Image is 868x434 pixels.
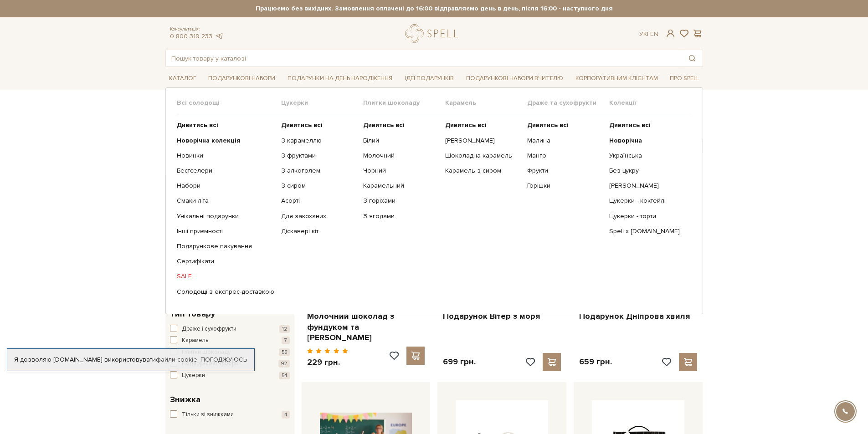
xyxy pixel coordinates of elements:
[647,30,648,38] span: |
[182,348,231,357] span: Плитки шоколаду
[609,121,684,129] a: Дивитись всі
[609,152,684,160] a: Українська
[527,182,602,190] a: Горішки
[579,357,612,367] p: 659 грн.
[177,212,274,220] a: Унікальні подарунки
[445,167,520,175] a: Карамель з сиром
[363,121,438,129] a: Дивитись всі
[177,99,281,107] span: Всі солодощі
[177,227,274,235] a: Інші приємності
[205,71,279,86] a: Подарункові набори
[445,121,487,129] b: Дивитись всі
[363,197,438,205] a: З горіхами
[170,393,200,406] span: Знижка
[609,137,684,145] a: Новорічна
[363,212,438,220] a: З ягодами
[177,137,274,145] a: Новорічна колекція
[443,311,561,322] a: Подарунок Вітер з моря
[650,30,658,38] a: En
[177,152,274,160] a: Новинки
[609,227,684,235] a: Spell x [DOMAIN_NAME]
[639,30,658,38] div: Ук
[609,137,642,144] b: Новорічна
[281,99,363,107] span: Цукерки
[579,311,697,322] a: Подарунок Дніпрова хвиля
[572,71,662,86] a: Корпоративним клієнтам
[281,152,356,160] a: З фруктами
[177,288,274,296] a: Солодощі з експрес-доставкою
[279,372,290,379] span: 54
[609,167,684,175] a: Без цукру
[527,137,602,145] a: Малина
[281,227,356,235] a: Діскавері кіт
[405,24,462,43] a: logo
[156,356,197,363] a: файли cookie
[281,212,356,220] a: Для закоханих
[363,182,438,190] a: Карамельний
[527,121,569,129] b: Дивитись всі
[527,152,602,160] a: Манго
[165,87,703,314] div: Каталог
[609,121,651,129] b: Дивитись всі
[445,99,527,107] span: Карамель
[282,411,290,419] span: 4
[363,99,445,107] span: Плитки шоколаду
[166,50,682,66] input: Пошук товару у каталозі
[445,152,520,160] a: Шоколадна карамель
[281,197,356,205] a: Асорті
[7,356,254,364] div: Я дозволяю [DOMAIN_NAME] використовувати
[177,182,274,190] a: Набори
[182,371,205,380] span: Цукерки
[177,137,241,144] b: Новорічна колекція
[177,242,274,250] a: Подарункове пакування
[182,325,236,334] span: Драже і сухофрукти
[527,167,602,175] a: Фрукти
[527,121,602,129] a: Дивитись всі
[282,337,290,344] span: 7
[363,121,405,129] b: Дивитись всі
[281,167,356,175] a: З алкоголем
[279,325,290,333] span: 12
[609,182,684,190] a: [PERSON_NAME]
[609,197,684,205] a: Цукерки - коктейлі
[443,357,476,367] p: 699 грн.
[307,311,425,343] a: Молочний шоколад з фундуком та [PERSON_NAME]
[215,32,224,40] a: telegram
[363,137,438,145] a: Білий
[666,71,703,86] a: Про Spell
[170,32,212,40] a: 0 800 319 233
[177,121,274,129] a: Дивитись всі
[165,71,200,86] a: Каталог
[182,336,208,345] span: Карамель
[182,410,234,419] span: Тільки зі знижками
[165,5,703,13] strong: Працюємо без вихідних. Замовлення оплачені до 16:00 відправляємо день в день, після 16:00 - насту...
[177,167,274,175] a: Бестселери
[177,197,274,205] a: Смаки літа
[177,121,218,129] b: Дивитись всі
[527,99,609,107] span: Драже та сухофрукти
[284,71,396,86] a: Подарунки на День народження
[462,71,567,86] a: Подарункові набори Вчителю
[307,357,349,368] p: 229 грн.
[170,371,290,380] button: Цукерки 54
[170,348,290,357] button: Плитки шоколаду 55
[200,356,247,364] a: Погоджуюсь
[401,71,457,86] a: Ідеї подарунків
[281,121,323,129] b: Дивитись всі
[445,137,520,145] a: [PERSON_NAME]
[682,50,703,66] button: Пошук товару у каталозі
[177,257,274,266] a: Сертифікати
[281,121,356,129] a: Дивитись всі
[177,272,274,281] a: SALE
[170,336,290,345] button: Карамель 7
[609,212,684,220] a: Цукерки - торти
[609,99,691,107] span: Колекції
[445,121,520,129] a: Дивитись всі
[281,182,356,190] a: З сиром
[363,167,438,175] a: Чорний
[363,152,438,160] a: Молочний
[170,26,224,32] span: Консультація:
[170,410,290,419] button: Тільки зі знижками 4
[279,348,290,356] span: 55
[278,360,290,368] span: 92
